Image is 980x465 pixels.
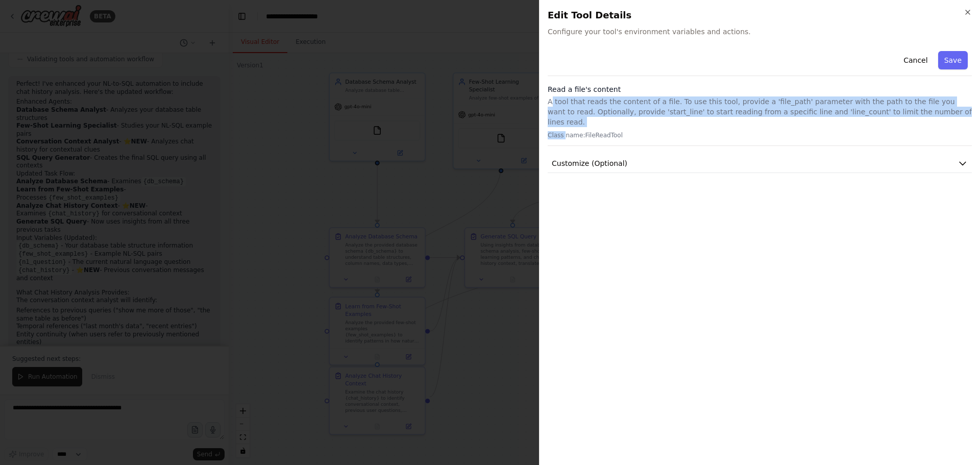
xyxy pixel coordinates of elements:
h2: Edit Tool Details [548,8,972,22]
button: Save [938,51,968,69]
p: A tool that reads the content of a file. To use this tool, provide a 'file_path' parameter with t... [548,96,972,127]
span: Configure your tool's environment variables and actions. [548,27,972,37]
button: Cancel [897,51,934,69]
p: Class name: FileReadTool [548,131,972,139]
h3: Read a file's content [548,84,972,94]
span: Customize (Optional) [552,158,627,168]
button: Customize (Optional) [548,154,972,173]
